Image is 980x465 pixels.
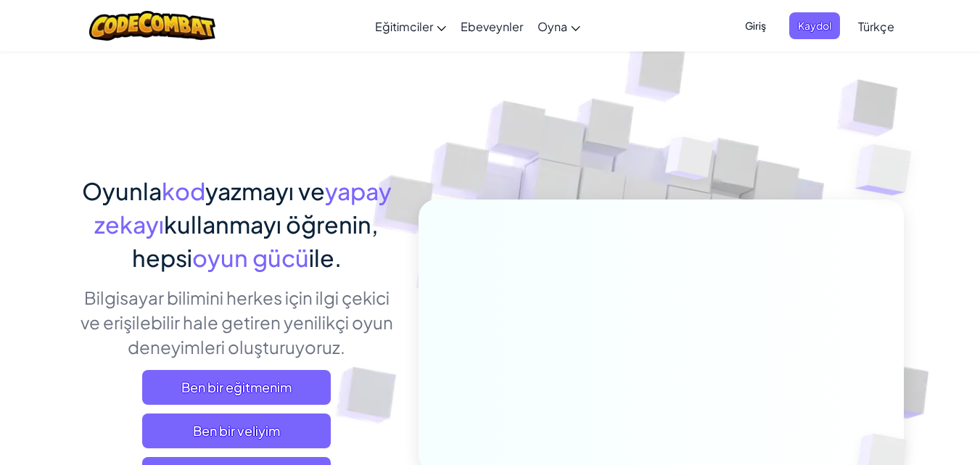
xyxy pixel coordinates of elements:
[736,12,775,39] button: Giriş
[851,7,902,46] a: Türkçe
[858,19,894,34] span: Türkçe
[82,176,162,205] span: Oyunla
[368,7,453,46] a: Eğitimciler
[142,413,331,448] a: Ben bir veliyim
[89,11,216,41] img: CodeCombat logo
[205,176,325,205] span: yazmayı ve
[309,243,342,272] span: ile.
[530,7,588,46] a: Oyna
[162,176,205,205] span: kod
[826,109,952,231] img: Overlap cubes
[638,108,742,216] img: Overlap cubes
[132,210,379,272] span: kullanmayı öğrenin, hepsi
[453,7,530,46] a: Ebeveynler
[789,12,840,39] button: Kaydol
[77,285,397,359] p: Bilgisayar bilimini herkes için ilgi çekici ve erişilebilir hale getiren yenilikçi oyun deneyimle...
[375,19,433,34] span: Eğitimciler
[192,243,309,272] span: oyun gücü
[538,19,567,34] span: Oyna
[142,370,331,405] a: Ben bir eğitmenim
